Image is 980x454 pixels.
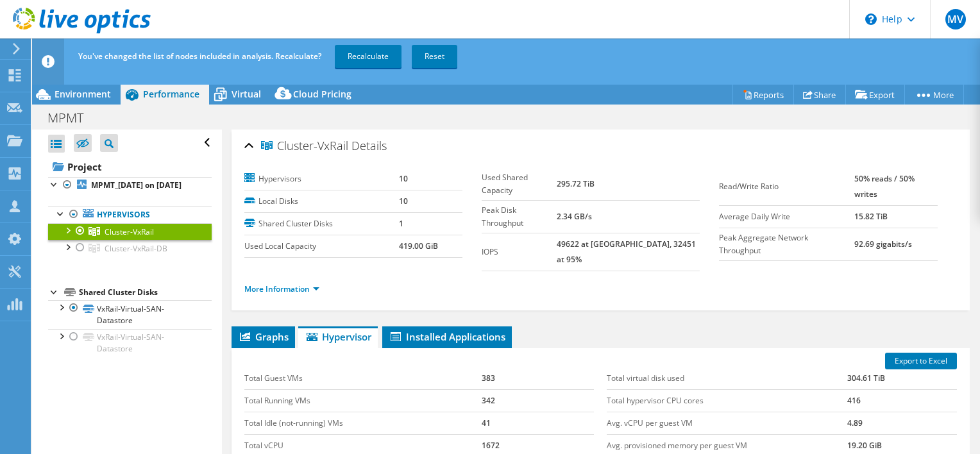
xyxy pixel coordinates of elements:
h1: MPMT [42,111,103,125]
b: 92.69 gigabits/s [854,239,912,249]
b: 2.34 GB/s [557,211,592,222]
span: MV [945,9,966,29]
a: Project [48,156,212,177]
td: Total hypervisor CPU cores [607,389,847,412]
a: Reports [732,85,794,105]
span: You've changed the list of nodes included in analysis. Recalculate? [78,51,321,62]
td: Total virtual disk used [607,367,847,390]
b: 49622 at [GEOGRAPHIC_DATA], 32451 at 95% [557,239,696,265]
a: Export [845,85,905,105]
b: 15.82 TiB [854,211,888,222]
td: 342 [482,389,594,412]
span: Cloud Pricing [293,88,351,100]
td: 304.61 TiB [847,367,957,390]
td: 41 [482,412,594,434]
td: 4.89 [847,412,957,434]
label: Shared Cluster Disks [244,217,399,230]
td: Total Running VMs [244,389,482,412]
a: Recalculate [335,45,401,68]
a: Cluster-VxRail-DB [48,240,212,256]
a: Cluster-VxRail [48,223,212,240]
label: Read/Write Ratio [719,180,854,193]
td: 416 [847,389,957,412]
label: Peak Disk Throughput [482,204,557,230]
td: Total Idle (not-running) VMs [244,412,482,434]
b: 295.72 TiB [557,178,595,189]
a: VxRail-Virtual-SAN-Datastore [48,329,212,357]
span: Graphs [238,330,289,343]
div: Shared Cluster Disks [79,285,212,300]
a: Share [793,85,846,105]
svg: \n [865,13,877,25]
a: More Information [244,283,319,294]
a: VxRail-Virtual-SAN-Datastore [48,300,212,328]
span: Virtual [232,88,261,100]
span: Details [351,138,387,153]
label: Used Local Capacity [244,240,399,253]
td: Total Guest VMs [244,367,482,390]
label: Average Daily Write [719,210,854,223]
a: More [904,85,964,105]
label: Local Disks [244,195,399,208]
span: Environment [55,88,111,100]
span: Installed Applications [389,330,505,343]
b: 1 [399,218,403,229]
span: Hypervisor [305,330,371,343]
span: Cluster-VxRail [261,140,348,153]
span: Performance [143,88,199,100]
a: Export to Excel [885,353,957,369]
a: Hypervisors [48,206,212,223]
label: Used Shared Capacity [482,171,557,197]
b: 419.00 GiB [399,240,438,251]
b: MPMT_[DATE] on [DATE] [91,180,182,190]
label: Peak Aggregate Network Throughput [719,231,854,257]
a: Reset [412,45,457,68]
span: Cluster-VxRail-DB [105,243,167,254]
b: 50% reads / 50% writes [854,173,915,199]
a: MPMT_[DATE] on [DATE] [48,177,212,194]
td: Avg. vCPU per guest VM [607,412,847,434]
label: Hypervisors [244,172,399,185]
b: 10 [399,173,408,184]
td: 383 [482,367,594,390]
b: 10 [399,196,408,206]
span: Cluster-VxRail [105,226,154,237]
label: IOPS [482,246,557,258]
